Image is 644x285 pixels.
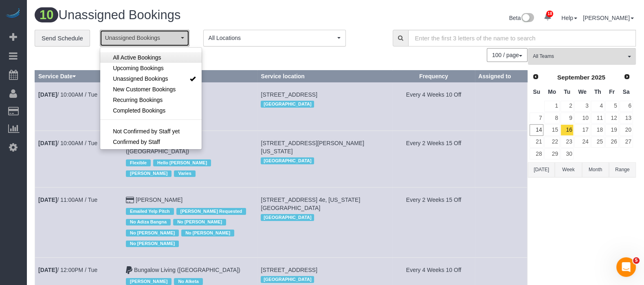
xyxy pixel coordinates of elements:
[532,73,539,80] span: Prev
[605,137,619,148] a: 26
[113,96,163,104] span: Recurring Bookings
[153,159,211,166] span: Hello [PERSON_NAME]
[605,101,619,112] a: 5
[105,34,179,42] span: Unassigned Bookings
[623,88,630,95] span: Saturday
[38,197,57,203] b: [DATE]
[548,88,556,95] span: Monday
[35,188,123,258] td: Schedule date
[609,88,615,95] span: Friday
[257,82,392,131] td: Service location
[591,137,604,148] a: 25
[574,124,590,135] a: 17
[530,148,543,159] a: 28
[574,101,590,112] a: 3
[621,71,633,83] a: Next
[261,155,389,166] div: Location
[557,74,590,81] span: September
[624,73,630,80] span: Next
[392,82,475,131] td: Frequency
[38,197,97,203] a: [DATE]/ 11:00AM / Tue
[620,124,633,135] a: 20
[123,131,257,188] td: Customer
[594,88,601,95] span: Thursday
[509,15,534,21] a: Beta
[546,11,553,17] span: 18
[113,53,161,62] span: All Active Bookings
[134,267,240,273] a: Bungalow Living ([GEOGRAPHIC_DATA])
[475,188,528,258] td: Assigned to
[38,91,57,98] b: [DATE]
[113,75,168,83] span: Unassigned Bookings
[392,188,475,258] td: Frequency
[591,124,604,135] a: 18
[173,219,226,225] span: No [PERSON_NAME]
[605,113,619,124] a: 12
[38,267,57,273] b: [DATE]
[113,64,164,72] span: Upcoming Bookings
[574,113,590,124] a: 10
[560,124,574,135] a: 16
[126,278,171,285] span: [PERSON_NAME]
[174,278,202,285] span: No Alketa
[257,188,392,258] td: Service location
[113,85,176,93] span: New Customer Bookings
[38,267,97,273] a: [DATE]/ 12:00PM / Tue
[123,188,257,258] td: Customer
[38,140,57,146] b: [DATE]
[257,131,392,188] td: Service location
[620,113,633,124] a: 13
[35,8,329,22] h1: Unassigned Bookings
[38,91,97,98] a: [DATE]/ 10:00AM / Tue
[113,127,180,135] span: Not Confirmed by Staff yet
[261,212,389,223] div: Location
[261,197,360,211] span: [STREET_ADDRESS] 4e, [US_STATE][GEOGRAPHIC_DATA]
[126,219,171,225] span: No Adiza Bangna
[528,162,555,177] button: [DATE]
[544,137,559,148] a: 22
[203,30,346,46] button: All Locations
[583,15,634,21] a: [PERSON_NAME]
[544,101,559,112] a: 1
[35,82,123,131] td: Schedule date
[530,137,543,148] a: 21
[35,7,58,22] span: 10
[475,71,528,82] th: Assigned to
[544,113,559,124] a: 8
[392,71,475,82] th: Frequency
[560,148,574,159] a: 30
[261,274,389,285] div: Location
[261,91,317,98] span: [STREET_ADDRESS]
[174,170,195,177] span: Varies
[126,197,134,203] i: Credit Card Payment
[181,230,234,236] span: No [PERSON_NAME]
[544,148,559,159] a: 29
[261,140,364,155] span: [STREET_ADDRESS][PERSON_NAME][US_STATE]
[533,88,540,95] span: Sunday
[5,8,21,20] img: Automaid Logo
[528,48,636,65] button: All Teams
[528,48,636,61] ol: All Teams
[261,101,314,107] span: [GEOGRAPHIC_DATA]
[261,276,314,283] span: [GEOGRAPHIC_DATA]
[38,140,97,146] a: [DATE]/ 10:00AM / Tue
[609,162,636,177] button: Range
[126,170,171,177] span: [PERSON_NAME]
[487,48,528,62] button: 100 / page
[561,15,577,21] a: Help
[578,88,587,95] span: Wednesday
[100,30,189,46] button: Unassigned Bookings
[475,131,528,188] td: Assigned to
[257,71,392,82] th: Service location
[113,106,165,115] span: Completed Bookings
[261,267,317,273] span: [STREET_ADDRESS]
[261,99,389,109] div: Location
[521,13,534,24] img: New interface
[620,101,633,112] a: 6
[574,137,590,148] a: 24
[35,131,123,188] td: Schedule date
[540,8,556,26] a: 18
[113,138,160,146] span: Confirmed by Staff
